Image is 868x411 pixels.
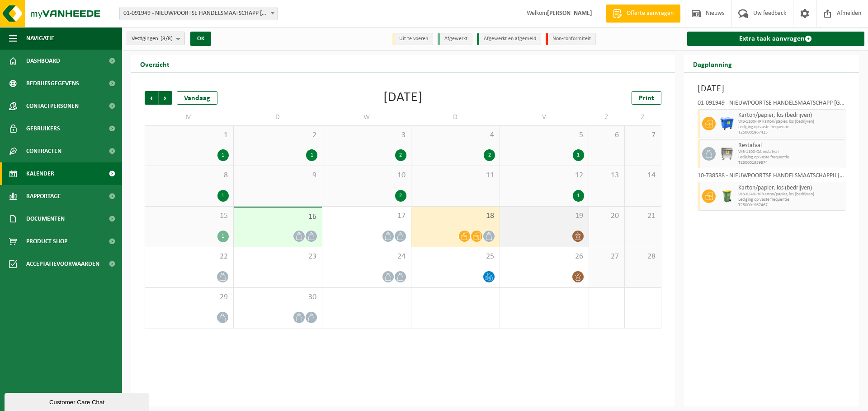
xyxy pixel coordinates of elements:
[639,95,654,102] span: Print
[720,147,734,161] img: WB-1100-GAL-GY-02
[477,33,541,45] li: Afgewerkt en afgemeld
[150,171,229,180] span: 8
[687,32,865,46] a: Extra taak aanvragen
[26,95,79,117] span: Contactpersonen
[190,32,211,46] button: OK
[594,252,620,262] span: 27
[416,171,495,180] span: 11
[738,130,843,135] span: T250001967423
[177,91,217,105] div: Vandaag
[26,140,61,162] span: Contracten
[738,125,843,130] span: Lediging op vaste frequentie
[505,252,584,262] span: 26
[629,130,656,140] span: 7
[392,33,433,45] li: Uit te voeren
[327,130,406,140] span: 3
[327,171,406,180] span: 10
[327,211,406,221] span: 17
[416,130,495,140] span: 4
[132,32,173,46] span: Vestigingen
[234,109,323,125] td: D
[26,162,54,185] span: Kalender
[738,142,843,149] span: Restafval
[624,9,676,18] span: Offerte aanvragen
[632,91,661,105] a: Print
[26,185,61,208] span: Rapportage
[738,197,843,203] span: Lediging op vaste frequentie
[238,252,318,262] span: 23
[327,252,406,262] span: 24
[720,189,734,203] img: WB-0240-HPE-GN-50
[738,203,843,208] span: T250001967467
[500,109,589,125] td: V
[684,55,741,73] h2: Dagplanning
[738,155,843,160] span: Lediging op vaste frequentie
[395,190,406,202] div: 2
[238,212,318,222] span: 16
[26,50,60,72] span: Dashboard
[606,5,680,23] a: Offerte aanvragen
[738,112,843,119] span: Karton/papier, los (bedrijven)
[5,391,151,411] iframe: chat widget
[150,130,229,140] span: 1
[120,7,277,20] span: 01-091949 - NIEUWPOORTSE HANDELSMAATSCHAPP NIEUWPOORT - NIEUWPOORT
[383,91,423,105] div: [DATE]
[26,253,99,275] span: Acceptatievoorwaarden
[573,190,584,202] div: 1
[720,117,734,130] img: WB-1100-HPE-BE-01
[145,109,234,125] td: M
[594,211,620,221] span: 20
[150,252,229,262] span: 22
[26,72,79,95] span: Bedrijfsgegevens
[416,211,495,221] span: 18
[594,171,620,180] span: 13
[698,173,846,182] div: 10-738588 - NIEUWPOORTSE HANDELSMAATSCHAPPIJ [GEOGRAPHIC_DATA] - [GEOGRAPHIC_DATA]
[505,171,584,180] span: 12
[484,149,495,161] div: 2
[395,149,406,161] div: 2
[160,36,173,42] count: (8/8)
[26,117,60,140] span: Gebruikers
[159,91,172,105] span: Volgende
[238,130,318,140] span: 2
[629,252,656,262] span: 28
[738,185,843,192] span: Karton/papier, los (bedrijven)
[629,211,656,221] span: 21
[738,149,843,155] span: WB-1100-GA restafval
[238,292,318,302] span: 30
[629,171,656,180] span: 14
[573,149,584,161] div: 1
[217,231,229,242] div: 1
[416,252,495,262] span: 25
[738,192,843,197] span: WB-0240-HP karton/papier, los (bedrijven)
[547,10,592,17] strong: [PERSON_NAME]
[698,100,846,109] div: 01-091949 - NIEUWPOORTSE HANDELSMAATSCHAPP [GEOGRAPHIC_DATA]
[322,109,411,125] td: W
[127,32,185,45] button: Vestigingen(8/8)
[217,149,229,161] div: 1
[438,33,472,45] li: Afgewerkt
[738,119,843,125] span: WB-1100-HP karton/papier, los (bedrijven)
[589,109,625,125] td: Z
[26,27,54,50] span: Navigatie
[625,109,661,125] td: Z
[306,149,317,161] div: 1
[594,130,620,140] span: 6
[150,211,229,221] span: 15
[411,109,500,125] td: D
[131,55,179,73] h2: Overzicht
[217,190,229,202] div: 1
[238,171,318,180] span: 9
[26,230,67,253] span: Product Shop
[150,292,229,302] span: 29
[26,208,65,230] span: Documenten
[505,211,584,221] span: 19
[505,130,584,140] span: 5
[546,33,596,45] li: Non-conformiteit
[738,160,843,166] span: T250001939874
[145,91,158,105] span: Vorige
[698,82,846,96] h3: [DATE]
